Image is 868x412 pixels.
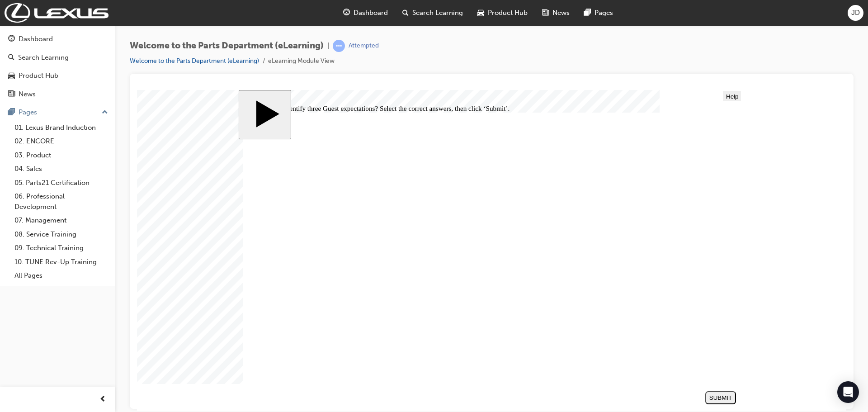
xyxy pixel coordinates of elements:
div: Pages [19,107,37,118]
a: Product Hub [4,67,112,84]
a: 06. Professional Development [11,189,112,213]
a: pages-iconPages [577,4,620,22]
a: 01. Lexus Brand Induction [11,121,112,135]
span: pages-icon [8,109,15,117]
span: news-icon [8,90,15,99]
span: JD [851,8,860,18]
a: 03. Product [11,148,112,162]
a: guage-iconDashboard [336,4,395,22]
span: | [327,41,329,51]
a: All Pages [11,269,112,283]
div: Open Intercom Messenger [837,381,859,403]
span: guage-icon [343,7,350,19]
div: Attempted [349,42,379,50]
div: Search Learning [18,52,69,63]
a: 04. Sales [11,162,112,176]
span: prev-icon [99,394,106,405]
a: search-iconSearch Learning [395,4,470,22]
span: up-icon [102,107,108,118]
span: Welcome to the Parts Department (eLearning) [130,41,324,51]
img: Trak [5,3,108,23]
a: 08. Service Training [11,227,112,242]
span: Dashboard [354,8,388,18]
div: Product Hub [19,71,58,81]
span: car-icon [8,72,15,80]
a: Dashboard [4,31,112,47]
span: search-icon [402,7,409,19]
a: Search Learning [4,49,112,66]
span: News [552,8,570,18]
a: 07. Management [11,213,112,227]
span: Pages [594,8,613,18]
span: news-icon [542,7,549,19]
button: JD [848,5,863,21]
a: car-iconProduct Hub [470,4,535,22]
div: News [19,89,36,99]
span: learningRecordVerb_ATTEMPT-icon [333,40,345,52]
button: DashboardSearch LearningProduct HubNews [4,29,112,104]
a: 10. TUNE Rev-Up Training [11,255,112,269]
a: 05. Parts21 Certification [11,176,112,190]
span: guage-icon [8,35,15,43]
a: 02. ENCORE [11,134,112,148]
a: 09. Technical Training [11,241,112,255]
li: eLearning Module View [268,56,335,66]
span: Search Learning [412,8,463,18]
button: Pages [4,104,112,121]
span: search-icon [8,54,14,62]
a: News [4,86,112,103]
a: news-iconNews [535,4,577,22]
div: Dashboard [19,34,53,44]
a: Welcome to the Parts Department (eLearning) [130,57,259,65]
span: pages-icon [584,7,591,19]
span: car-icon [477,7,484,19]
span: Product Hub [488,8,528,18]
